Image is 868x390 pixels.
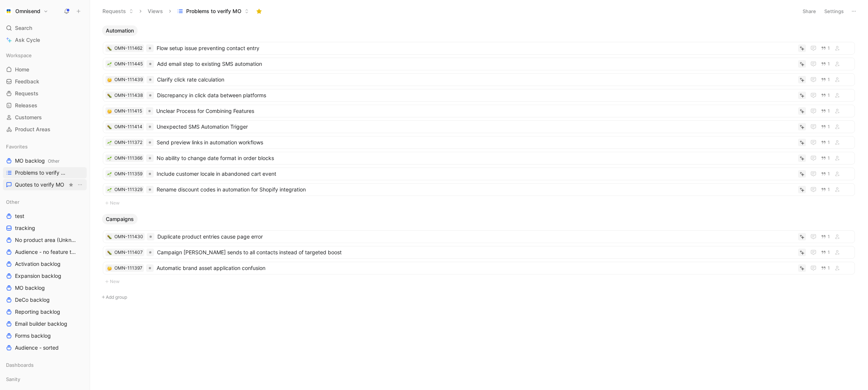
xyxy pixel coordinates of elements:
a: Product Areas [3,124,87,135]
div: AutomationNew [99,25,859,208]
span: 1 [828,93,830,98]
button: 1 [819,185,831,194]
span: Clarify click rate calculation [157,75,795,84]
a: tracking [3,222,87,234]
div: OMN-111329 [114,186,142,193]
span: Audience - no feature tag [15,248,76,256]
button: 1 [819,123,831,131]
button: View actions [76,344,84,351]
button: 1 [819,76,831,84]
a: Reporting backlog [3,306,87,317]
img: 🐛 [107,125,112,129]
span: Problems to verify MO [15,169,68,176]
a: Requests [3,88,87,99]
img: 🌱 [107,62,112,67]
div: 🐛 [107,93,112,98]
span: MO backlog [15,157,59,165]
img: 🤔 [107,109,112,114]
button: 🌱 [107,171,112,176]
span: Add email step to existing SMS automation [157,59,795,68]
span: 1 [828,172,830,176]
div: OMN-111359 [114,170,142,178]
a: Activation backlog [3,258,87,270]
button: 🐛 [107,250,112,255]
span: 1 [828,109,830,113]
a: 🌱OMN-111329Rename discount codes in automation for Shopify integration1 [103,183,855,196]
button: 1 [819,170,831,178]
button: New [102,277,856,286]
button: Automation [102,25,138,36]
span: No product area (Unknowns) [15,236,77,244]
span: Expansion backlog [15,272,61,280]
span: Ask Cycle [15,36,40,44]
span: Other [6,198,19,206]
a: 🐛OMN-111414Unexpected SMS Automation Trigger1 [103,120,855,133]
button: View actions [76,212,84,220]
button: View actions [76,284,84,292]
img: 🤔 [107,78,112,82]
button: View actions [76,332,84,340]
span: Quotes to verify MO [15,181,64,188]
button: 1 [819,60,831,68]
span: Search [15,24,32,33]
div: 🐛 [107,46,112,51]
button: Views [144,6,166,17]
span: No ability to change date format in order blocks [157,154,795,163]
img: Omnisend [5,7,12,15]
span: Home [15,66,29,73]
button: 1 [819,233,831,241]
button: Requests [99,6,137,17]
span: Audience - sorted [15,344,59,351]
a: Audience - no feature tag [3,246,87,258]
button: View actions [76,260,84,268]
div: Favorites [3,141,87,152]
span: Customers [15,114,42,121]
button: View actions [76,272,84,280]
a: Home [3,64,87,75]
span: Automatic brand asset application confusion [157,264,795,273]
span: Campaigns [106,215,134,223]
div: Other [3,196,87,208]
button: 🌱 [107,156,112,161]
span: test [15,212,24,220]
span: 1 [828,234,830,239]
button: 1 [819,264,831,272]
div: OthertesttrackingNo product area (Unknowns)Audience - no feature tagActivation backlogExpansion b... [3,196,87,353]
button: 1 [819,91,831,99]
a: 🌱OMN-111372Send preview links in automation workflows1 [103,136,855,149]
button: View actions [77,169,84,176]
a: Problems to verify MO [3,167,87,178]
div: OMN-111415 [114,107,142,115]
button: View actions [76,224,84,232]
button: 1 [819,138,831,147]
button: 🤔 [107,265,112,271]
a: Customers [3,112,87,123]
button: Add group [99,293,859,302]
span: 1 [828,250,830,255]
span: 1 [828,140,830,145]
span: Unexpected SMS Automation Trigger [157,122,795,131]
a: test [3,211,87,222]
div: OMN-111445 [114,60,143,68]
span: Duplicate product entries cause page error [157,232,795,241]
span: Email builder backlog [15,320,67,328]
button: 1 [819,154,831,162]
span: Feedback [15,78,39,85]
div: Sanity [3,374,87,387]
img: 🐛 [107,46,112,51]
div: Dashboards [3,359,87,373]
div: 🌱 [107,187,112,192]
div: OMN-111439 [114,76,143,83]
img: 🐛 [107,235,112,239]
span: 1 [828,266,830,270]
span: Send preview links in automation workflows [157,138,795,147]
span: Problems to verify MO [186,7,241,15]
span: tracking [15,224,35,232]
a: 🐛OMN-111462Flow setup issue preventing contact entry1 [103,42,855,55]
a: Forms backlog [3,330,87,341]
a: Releases [3,100,87,111]
a: 🤔OMN-111397Automatic brand asset application confusion1 [103,262,855,274]
button: 🤔 [107,108,112,114]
